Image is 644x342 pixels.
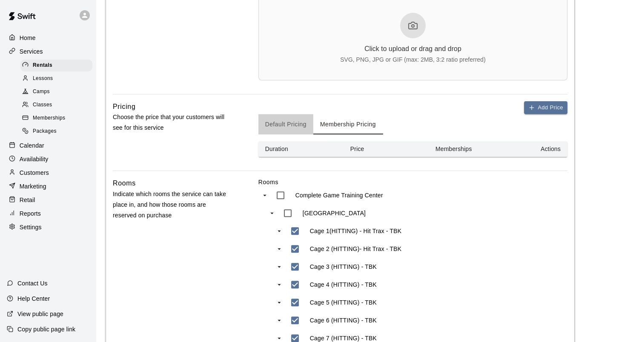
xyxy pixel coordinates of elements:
p: Cage 1(HITTING) - Hit Trax - TBK [310,227,401,235]
p: Services [20,47,43,56]
p: Calendar [20,141,44,150]
th: Duration [258,141,343,157]
p: Customers [20,168,49,177]
p: Cage 6 (HITTING) - TBK [310,316,377,325]
p: Cage 4 (HITTING) - TBK [310,280,377,289]
a: Rentals [20,59,96,72]
p: Contact Us [17,279,48,288]
span: Packages [33,127,57,136]
p: Marketing [20,182,46,191]
p: Copy public page link [17,325,75,333]
p: Settings [20,223,42,231]
a: Memberships [20,112,96,125]
p: Help Center [17,294,50,303]
p: Choose the price that your customers will see for this service [113,112,231,133]
p: View public page [17,310,63,318]
a: Classes [20,99,96,112]
div: Click to upload or drag and drop [364,45,461,53]
a: Settings [7,221,89,234]
button: Add Price [524,101,567,114]
p: Cage 5 (HITTING) - TBK [310,298,377,307]
p: [GEOGRAPHIC_DATA] [303,209,366,217]
span: Classes [33,101,52,109]
button: Membership Pricing [313,114,383,134]
a: Calendar [7,139,89,152]
p: Availability [20,155,49,163]
span: Camps [33,88,50,96]
button: Default Pricing [258,114,313,134]
h6: Rooms [113,178,136,189]
a: Reports [7,207,89,220]
div: Camps [20,86,92,98]
a: Packages [20,125,96,138]
p: Cage 2 (HITTING)- Hit Trax - TBK [310,245,401,253]
span: Memberships [33,114,65,123]
div: Classes [20,99,92,111]
p: Home [20,34,36,42]
div: Lessons [20,73,92,85]
a: Services [7,45,89,58]
p: Cage 3 (HITTING) - TBK [310,262,377,271]
span: Lessons [33,74,53,83]
a: Camps [20,85,96,99]
a: Availability [7,153,89,165]
th: Memberships [429,141,512,157]
th: Price [343,141,429,157]
p: Complete Game Training Center [295,191,383,199]
a: Home [7,31,89,44]
p: Indicate which rooms the service can take place in, and how those rooms are reserved on purchase [113,189,231,221]
p: Reports [20,209,41,218]
h6: Pricing [113,101,135,112]
div: Memberships [20,112,92,124]
p: Retail [20,196,35,204]
a: Retail [7,194,89,206]
th: Actions [512,141,567,157]
label: Rooms [258,178,567,186]
a: Lessons [20,72,96,85]
div: Rentals [20,60,92,71]
div: Packages [20,125,92,137]
a: Customers [7,166,89,179]
span: Rentals [33,61,52,70]
div: SVG, PNG, JPG or GIF (max: 2MB, 3:2 ratio preferred) [340,56,486,63]
a: Marketing [7,180,89,193]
